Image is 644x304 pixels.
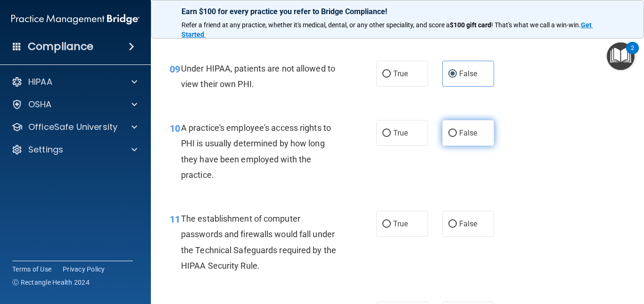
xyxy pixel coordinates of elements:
[28,121,117,133] p: OfficeSafe University
[11,144,137,155] a: Settings
[448,71,457,78] input: False
[182,7,613,16] p: Earn $100 for every practice you refer to Bridge Compliance!
[607,42,635,70] button: Open Resource Center, 2 new notifications
[393,219,408,228] span: True
[11,76,137,88] a: HIPAA
[382,221,391,228] input: True
[170,214,180,225] span: 11
[448,130,457,137] input: False
[12,278,90,287] span: Ⓒ Rectangle Health 2024
[491,21,581,29] span: ! That's what we call a win-win.
[11,10,140,29] img: PMB logo
[170,123,180,134] span: 10
[182,21,450,29] span: Refer a friend at any practice, whether it's medical, dental, or any other speciality, and score a
[382,71,391,78] input: True
[11,99,137,110] a: OSHA
[12,264,51,274] a: Terms of Use
[182,21,593,38] a: Get Started
[28,40,93,53] h4: Compliance
[181,64,335,89] span: Under HIPAA, patients are not allowed to view their own PHI.
[11,121,137,133] a: OfficeSafe University
[28,144,63,155] p: Settings
[28,99,52,110] p: OSHA
[450,21,491,29] strong: $100 gift card
[181,214,336,271] span: The establishment of computer passwords and firewalls would fall under the Technical Safeguards r...
[393,128,408,137] span: True
[448,221,457,228] input: False
[28,76,52,88] p: HIPAA
[459,69,478,78] span: False
[631,48,634,60] div: 2
[181,123,331,180] span: A practice's employee's access rights to PHI is usually determined by how long they have been emp...
[459,219,478,228] span: False
[382,130,391,137] input: True
[459,128,478,137] span: False
[170,64,180,75] span: 09
[63,264,105,274] a: Privacy Policy
[393,69,408,78] span: True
